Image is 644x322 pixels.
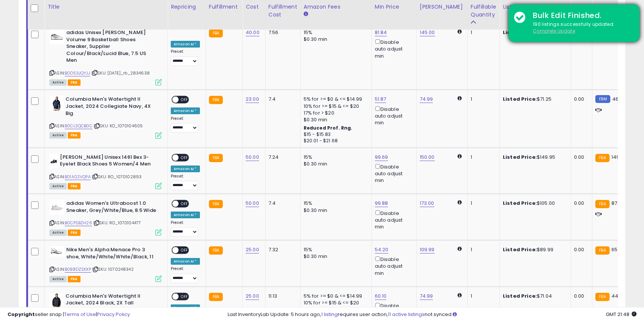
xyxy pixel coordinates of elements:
[179,201,191,207] span: OFF
[94,123,143,129] span: | SKU: KO_1070104605
[246,200,259,207] a: 50.00
[171,165,200,172] div: Amazon AI *
[49,132,67,139] span: All listings currently available for purchase on Amazon
[533,28,575,34] u: Complete Update
[503,292,537,300] b: Listed Price:
[503,95,537,103] b: Listed Price:
[420,29,435,36] a: 145.00
[375,95,386,103] a: 51.87
[471,200,494,207] div: 1
[375,255,411,277] div: Disable auto adjust min
[179,293,191,300] span: OFF
[209,3,239,10] div: Fulfillment
[304,10,308,17] small: Amazon Fees.
[503,96,565,103] div: $71.25
[304,131,366,138] div: $15 - $15.83
[304,36,366,43] div: $0.30 min
[91,70,150,76] span: | SKU: [DATE]_rb_2834638
[246,246,259,253] a: 25.00
[268,154,295,161] div: 7.24
[7,311,130,318] div: seller snap | |
[68,276,80,282] span: FBA
[49,154,162,189] div: ASIN:
[49,230,67,236] span: All listings currently available for purchase on Amazon
[66,293,157,309] b: Columbia Men's Watertight II Jacket, 2024 Black, 2X Tall
[49,96,162,137] div: ASIN:
[304,110,366,116] div: 17% for > $20
[606,311,637,318] span: 2025-10-8 21:48 GMT
[375,200,388,207] a: 99.88
[420,200,434,207] a: 173.00
[574,200,586,207] div: 0.00
[64,311,96,318] a: Terms of Use
[503,29,537,36] b: Listed Price:
[527,21,634,35] div: 190 listings successfully updated.
[7,311,35,318] strong: Copyright
[611,292,626,300] span: 44.06
[65,70,90,76] a: B0D53JQYJJ
[49,200,162,235] div: ASIN:
[68,132,80,139] span: FBA
[420,246,435,253] a: 109.99
[68,79,80,86] span: FBA
[268,293,295,300] div: 11.13
[209,200,223,208] small: FBA
[209,96,223,104] small: FBA
[420,95,433,103] a: 74.99
[171,258,200,265] div: Amazon AI *
[49,200,64,215] img: 31zJ+wlCz+L._SL40_.jpg
[375,209,411,231] div: Disable auto adjust min
[304,138,366,144] div: $20.01 - $21.68
[49,79,67,86] span: All listings currently available for purchase on Amazon
[171,49,200,66] div: Preset:
[471,154,494,161] div: 1
[304,3,368,10] div: Amazon Fees
[92,266,134,272] span: | SKU: 1070248342
[171,41,200,48] div: Amazon AI *
[66,246,157,262] b: Nike Men's Alpha Menace Pro 3 shoe, White/White/White/Black, 11
[179,97,191,103] span: OFF
[471,3,496,18] div: Fulfillable Quantity
[304,207,366,214] div: $0.30 min
[92,174,142,180] span: | SKU: RO_1070102893
[49,183,67,189] span: All listings currently available for purchase on Amazon
[595,95,610,103] small: FBM
[49,246,64,256] img: 31w+ZR3steL._SL40_.jpg
[209,29,223,37] small: FBA
[420,292,433,300] a: 74.99
[503,154,537,161] b: Listed Price:
[49,293,64,308] img: 41+5oMx4NDL._SL40_.jpg
[60,154,151,170] b: [PERSON_NAME] Unisex 1461 Bex 3-Eyelet Black Shoes 5 Women/4 Men
[471,29,494,36] div: 1
[268,3,297,18] div: Fulfillment Cost
[595,293,609,301] small: FBA
[574,154,586,161] div: 0.00
[375,154,388,161] a: 99.69
[375,162,411,184] div: Disable auto adjust min
[66,96,157,119] b: Columbia Men's Watertight II Jacket, 2024 Collegiate Navy, 4X Big
[304,293,366,300] div: 5% for >= $0 & <= $14.99
[503,246,537,253] b: Listed Price:
[65,123,92,129] a: B0CLSQCBGC
[595,3,634,18] div: Current Buybox Price
[304,253,366,260] div: $0.30 min
[574,3,589,18] div: Ship Price
[49,276,67,282] span: All listings currently available for purchase on Amazon
[574,96,586,103] div: 0.00
[595,200,609,208] small: FBA
[503,200,537,207] b: Listed Price:
[246,29,259,36] a: 40.00
[65,220,92,226] a: B0CPSBZH26
[375,38,411,60] div: Disable auto adjust min
[209,246,223,255] small: FBA
[68,230,80,236] span: FBA
[574,293,586,300] div: 0.00
[246,154,259,161] a: 50.00
[471,246,494,253] div: 1
[375,29,387,36] a: 81.84
[471,96,494,103] div: 1
[304,161,366,167] div: $0.30 min
[209,293,223,301] small: FBA
[595,246,609,255] small: FBA
[611,154,627,161] span: 149.95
